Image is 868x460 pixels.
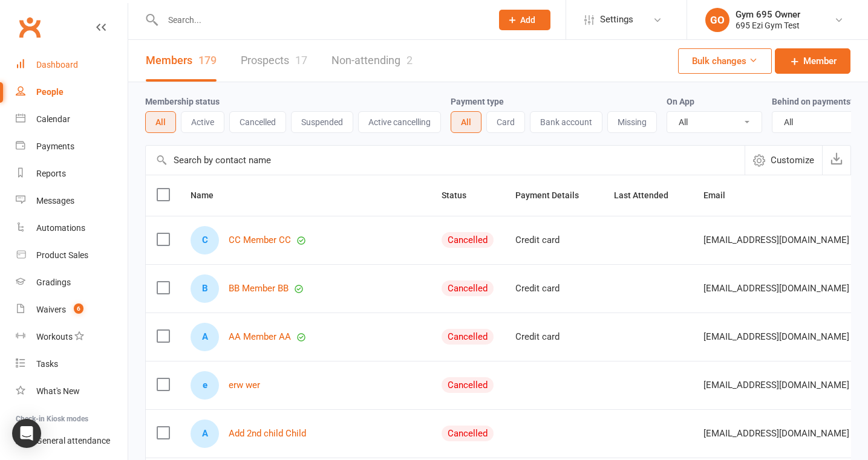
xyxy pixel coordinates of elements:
[12,419,41,448] div: Open Intercom Messenger
[703,277,849,300] span: [EMAIL_ADDRESS][DOMAIN_NAME]
[16,215,128,242] a: Automations
[36,87,64,97] div: People
[16,269,128,296] a: Gradings
[16,51,128,79] a: Dashboard
[16,79,128,106] a: People
[520,15,535,25] span: Add
[515,188,592,202] button: Payment Details
[358,111,441,133] button: Active cancelling
[614,190,682,200] span: Last Attended
[191,188,227,202] button: Name
[736,9,800,20] div: Gym 695 Owner
[191,226,219,254] div: C
[736,20,800,31] div: 695 Ezi Gym Test
[771,153,814,167] span: Customize
[486,111,525,133] button: Card
[451,111,481,133] button: All
[16,187,128,215] a: Messages
[705,8,729,32] div: GO
[16,296,128,323] a: Waivers 6
[159,11,483,28] input: Search...
[36,196,74,206] div: Messages
[36,332,73,342] div: Workouts
[36,60,78,70] div: Dashboard
[442,426,494,441] div: Cancelled
[16,351,128,378] a: Tasks
[191,323,219,351] div: A
[442,232,494,248] div: Cancelled
[406,54,413,66] div: 2
[36,223,85,233] div: Automations
[530,111,602,133] button: Bank account
[442,280,494,296] div: Cancelled
[667,97,694,106] label: On App
[331,40,413,82] a: Non-attending2
[451,97,504,106] label: Payment type
[745,146,822,175] button: Customize
[803,54,837,68] span: Member
[772,97,855,106] label: Behind on payments?
[291,111,353,133] button: Suspended
[703,325,849,348] span: [EMAIL_ADDRESS][DOMAIN_NAME]
[198,54,217,66] div: 179
[607,111,657,133] button: Missing
[229,111,286,133] button: Cancelled
[229,332,291,342] a: AA Member AA
[229,380,260,390] a: erw wer
[515,283,592,294] div: Credit card
[515,190,592,200] span: Payment Details
[229,429,306,439] a: Add 2nd child Child
[16,378,128,405] a: What's New
[515,235,592,245] div: Credit card
[74,303,83,314] span: 6
[191,371,219,400] div: e
[515,332,592,342] div: Credit card
[16,323,128,351] a: Workouts
[442,190,480,200] span: Status
[600,6,633,33] span: Settings
[442,188,480,202] button: Status
[36,114,70,124] div: Calendar
[36,359,58,369] div: Tasks
[442,377,494,393] div: Cancelled
[146,146,745,175] input: Search by contact name
[36,141,74,151] div: Payments
[16,242,128,269] a: Product Sales
[145,97,220,106] label: Membership status
[703,422,849,445] span: [EMAIL_ADDRESS][DOMAIN_NAME]
[36,305,66,314] div: Waivers
[191,420,219,448] div: A
[16,133,128,160] a: Payments
[703,228,849,251] span: [EMAIL_ADDRESS][DOMAIN_NAME]
[703,188,739,202] button: Email
[36,250,88,260] div: Product Sales
[191,190,227,200] span: Name
[614,188,682,202] button: Last Attended
[15,12,45,42] a: Clubworx
[775,48,850,74] a: Member
[442,329,494,345] div: Cancelled
[181,111,224,133] button: Active
[36,169,66,178] div: Reports
[295,54,307,66] div: 17
[241,40,307,82] a: Prospects17
[229,283,289,294] a: BB Member BB
[16,160,128,187] a: Reports
[36,436,110,445] div: General attendance
[16,427,128,455] a: General attendance kiosk mode
[191,274,219,303] div: B
[703,190,739,200] span: Email
[678,48,772,74] button: Bulk changes
[145,111,176,133] button: All
[146,40,217,82] a: Members179
[16,106,128,133] a: Calendar
[229,235,291,245] a: CC Member CC
[703,374,849,397] span: [EMAIL_ADDRESS][DOMAIN_NAME]
[499,10,550,30] button: Add
[36,277,71,287] div: Gradings
[36,386,80,396] div: What's New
